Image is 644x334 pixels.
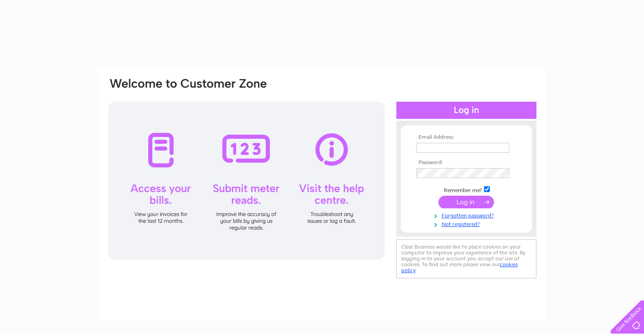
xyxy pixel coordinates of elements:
[401,261,518,273] a: cookies policy
[438,196,494,208] input: Submit
[414,160,519,166] th: Password:
[416,219,519,228] a: Not registered?
[396,239,536,278] div: Clear Business would like to place cookies on your computer to improve your experience of the sit...
[414,134,519,141] th: Email Address:
[414,185,519,194] td: Remember me?
[416,211,519,219] a: Forgotten password?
